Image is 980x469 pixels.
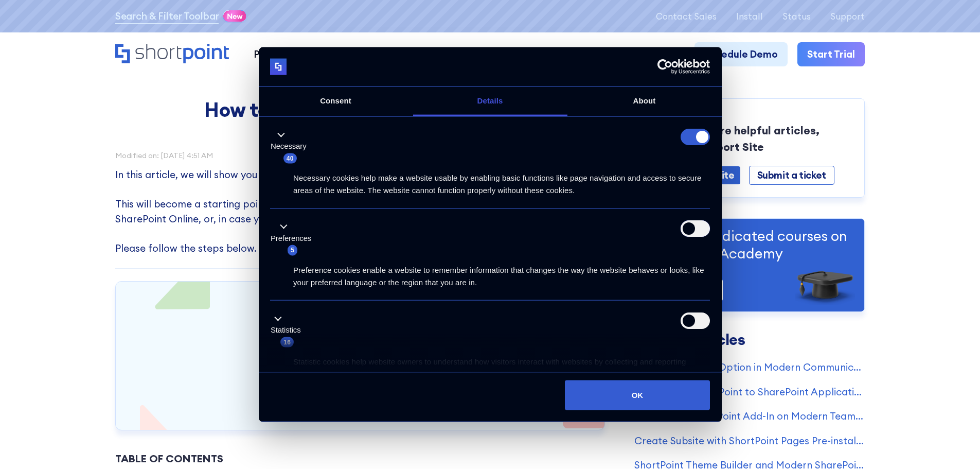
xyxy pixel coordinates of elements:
[174,98,560,144] h1: How to Create Wiki Pages and Page Libraries in SharePoint
[565,380,710,410] button: OK
[270,256,710,288] div: Preference cookies enable a website to remember information that changes the way the website beha...
[402,42,472,67] a: Company
[271,232,311,244] label: Preferences
[694,42,788,67] a: Schedule Demo
[634,360,865,375] a: Create Wiki Page Option in Modern Communication Site Is Missing
[270,312,307,348] button: Statistics (16)
[115,44,229,65] a: Home
[634,385,865,399] a: How to Add ShortPoint to SharePoint Application Pages
[241,42,304,67] a: Product
[115,9,219,24] a: Search & Filter Toolbar
[782,11,811,21] a: Status
[270,348,710,380] div: Statistic cookies help website owners to understand how visitors interact with websites by collec...
[413,87,567,116] a: Details
[115,167,620,255] p: In this article, we will show you how you can create a wiki page and wiki page library in SharePo...
[304,42,402,67] a: Why ShortPoint
[795,350,980,469] iframe: Chat Widget
[270,128,313,164] button: Necessary (40)
[567,87,722,116] a: About
[270,59,287,75] img: logo
[115,152,620,159] div: Modified on: [DATE] 4:51 AM
[649,227,850,263] p: Visit our dedicated courses on ShortPoint Academy
[140,306,580,332] h3: Start a trial
[271,141,307,152] label: Necessary
[749,166,834,185] a: Submit a ticket
[259,87,413,116] a: Consent
[271,324,301,336] label: Statistics
[634,409,865,424] a: How to Use ShortPoint Add-In on Modern Team Sites (deprecated)
[797,42,865,67] a: Start Trial
[634,333,865,348] h3: Related Articles
[649,123,850,155] p: To search more helpful articles, Visit our Support Site
[115,451,620,466] div: Table of Contents
[472,42,546,67] a: Resources
[288,245,297,255] span: 5
[830,11,865,21] a: Support
[736,11,763,21] a: Install
[656,11,717,21] a: Contact Sales
[634,433,865,448] a: Create Subsite with ShortPoint Pages Pre-installed & Pre-configured
[270,220,317,256] button: Preferences (5)
[280,337,294,347] span: 16
[283,153,297,163] span: 40
[270,164,710,197] div: Necessary cookies help make a website usable by enabling basic functions like page navigation and...
[620,59,710,75] a: Usercentrics Cookiebot - opens in a new window
[228,343,492,376] p: Make your Intranet Accessible to all. Inclusion starts with
[254,47,292,62] div: Product
[546,42,603,67] a: Pricing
